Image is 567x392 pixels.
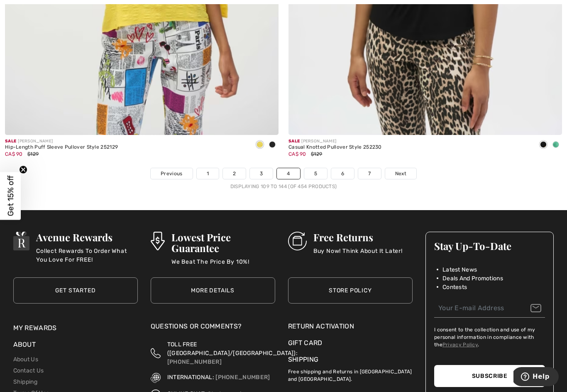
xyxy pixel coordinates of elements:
[288,138,382,145] div: [PERSON_NAME]
[304,168,327,179] a: 5
[288,277,413,304] a: Store Policy
[167,341,298,357] span: TOLL FREE ([GEOGRAPHIC_DATA]/[GEOGRAPHIC_DATA]):
[254,138,266,152] div: Citrus
[36,232,137,243] h3: Avenue Rewards
[5,139,16,144] span: Sale
[313,232,403,243] h3: Free Returns
[13,340,138,354] div: About
[311,151,322,157] span: $129
[171,257,275,274] p: We Beat The Price By 10%!
[151,373,161,383] img: International
[277,168,300,179] a: 4
[151,277,275,304] a: More Details
[13,232,30,250] img: Avenue Rewards
[288,232,307,250] img: Free Returns
[167,374,214,381] span: INTERNATIONAL:
[442,283,467,292] span: Contests
[27,151,39,157] span: $129
[5,151,23,157] span: CA$ 90
[331,168,354,179] a: 6
[288,145,382,150] div: Casual Knotted Pullover Style 252230
[13,367,44,374] a: Contact Us
[537,138,550,152] div: Black
[442,342,478,348] a: Privacy Policy
[434,365,545,387] button: Subscribe
[434,240,545,251] h3: Stay Up-To-Date
[171,232,275,253] h3: Lowest Price Guarantee
[442,265,477,274] span: Latest News
[5,138,118,145] div: [PERSON_NAME]
[151,340,161,366] img: Toll Free (Canada/US)
[13,356,38,363] a: About Us
[13,277,138,304] a: Get Started
[19,166,27,174] button: Close teaser
[442,274,503,283] span: Deals And Promotions
[266,138,279,152] div: Black
[36,247,137,263] p: Collect Rewards To Order What You Love For FREE!
[288,338,413,348] a: Gift Card
[434,326,545,348] label: I consent to the collection and use of my personal information in compliance with the .
[161,170,182,177] span: Previous
[5,145,118,150] div: Hip-Length Puff Sleeve Pullover Style 252129
[167,358,222,365] a: [PHONE_NUMBER]
[215,374,270,381] a: [PHONE_NUMBER]
[288,365,413,383] p: Free shipping and Returns in [GEOGRAPHIC_DATA] and [GEOGRAPHIC_DATA].
[434,299,545,318] input: Your E-mail Address
[288,139,300,144] span: Sale
[395,170,406,177] span: Next
[197,168,219,179] a: 1
[288,321,413,331] a: Return Activation
[358,168,381,179] a: 7
[223,168,246,179] a: 2
[513,367,559,388] iframe: Opens a widget where you can find more information
[288,151,306,157] span: CA$ 90
[385,168,416,179] a: Next
[13,378,37,385] a: Shipping
[151,168,192,179] a: Previous
[250,168,273,179] a: 3
[151,321,275,336] div: Questions or Comments?
[151,232,165,250] img: Lowest Price Guarantee
[550,138,562,152] div: Garden green
[6,176,15,216] span: Get 15% off
[313,247,403,263] p: Buy Now! Think About It Later!
[13,324,57,332] a: My Rewards
[288,355,318,363] a: Shipping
